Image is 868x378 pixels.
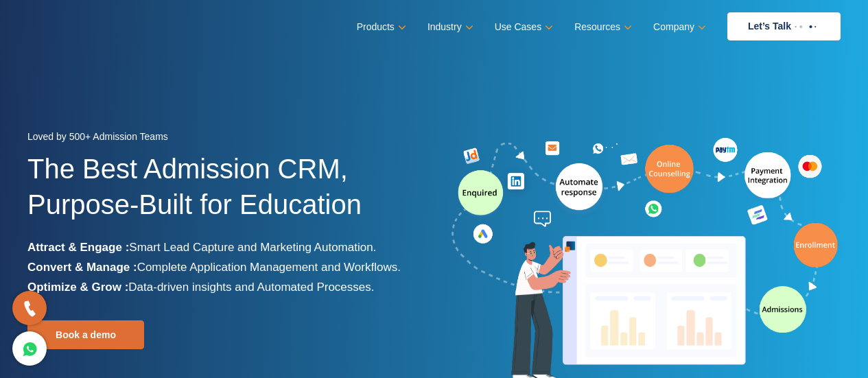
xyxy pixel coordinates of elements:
a: Industry [427,17,471,37]
a: Resources [574,17,629,37]
span: Complete Application Management and Workflows. [137,261,401,274]
span: Smart Lead Capture and Marketing Automation. [129,241,376,254]
span: Data-driven insights and Automated Processes. [128,281,374,294]
b: Optimize & Grow : [27,281,128,294]
h1: The Best Admission CRM, Purpose-Built for Education [27,151,424,237]
a: Company [653,17,703,37]
a: Products [357,17,403,37]
b: Convert & Manage : [27,261,137,274]
a: Use Cases [495,17,550,37]
a: Book a demo [27,320,144,349]
div: Loved by 500+ Admission Teams [27,127,424,151]
a: Let’s Talk [727,12,841,40]
b: Attract & Engage : [27,241,129,254]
